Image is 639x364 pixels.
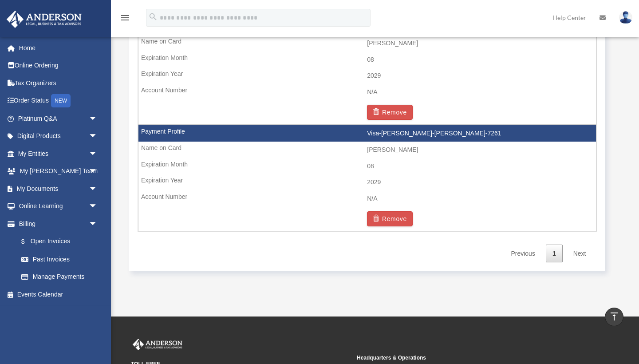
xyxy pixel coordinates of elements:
[12,250,111,268] a: Past Invoices
[148,12,158,22] i: search
[138,174,596,191] td: 2029
[6,57,111,75] a: Online Ordering
[504,245,541,263] a: Previous
[6,110,111,127] a: Platinum Q&Aarrow_drop_down
[6,162,111,180] a: My [PERSON_NAME] Teamarrow_drop_down
[4,11,84,28] img: Anderson Advisors Platinum Portal
[138,190,596,207] td: N/A
[546,245,563,263] a: 1
[6,145,111,162] a: My Entitiesarrow_drop_down
[120,16,130,23] a: menu
[89,145,106,163] span: arrow_drop_down
[6,180,111,198] a: My Documentsarrow_drop_down
[605,308,623,326] a: vertical_align_top
[89,127,106,146] span: arrow_drop_down
[138,51,596,68] td: 08
[6,285,111,303] a: Events Calendar
[367,211,413,226] button: Remove
[138,142,596,158] td: [PERSON_NAME]
[51,94,71,107] div: NEW
[138,158,596,175] td: 08
[138,67,596,84] td: 2029
[609,311,619,322] i: vertical_align_top
[138,35,596,52] td: [PERSON_NAME]
[89,215,106,233] span: arrow_drop_down
[6,92,111,110] a: Order StatusNEW
[12,268,106,286] a: Manage Payments
[6,127,111,145] a: Digital Productsarrow_drop_down
[89,110,106,128] span: arrow_drop_down
[120,12,130,23] i: menu
[138,84,596,101] td: N/A
[367,105,413,120] button: Remove
[89,198,106,216] span: arrow_drop_down
[12,233,111,251] a: $Open Invoices
[131,339,184,350] img: Anderson Advisors Platinum Portal
[26,236,31,247] span: $
[567,245,593,263] a: Next
[6,198,111,215] a: Online Learningarrow_drop_down
[6,215,111,233] a: Billingarrow_drop_down
[619,11,632,24] img: User Pic
[6,74,111,92] a: Tax Organizers
[89,180,106,198] span: arrow_drop_down
[89,162,106,181] span: arrow_drop_down
[138,125,596,142] td: Visa-[PERSON_NAME]-[PERSON_NAME]-7261
[357,353,576,363] small: Headquarters & Operations
[6,39,111,57] a: Home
